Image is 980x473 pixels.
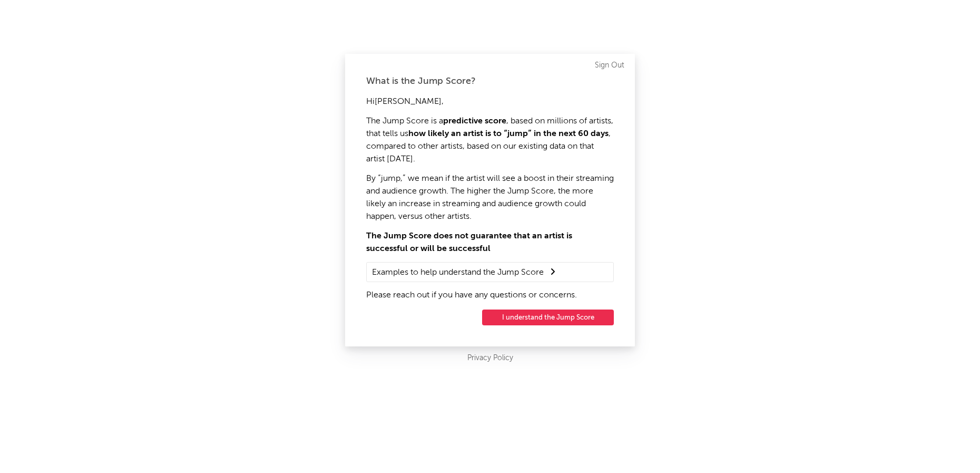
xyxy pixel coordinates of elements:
p: Please reach out if you have any questions or concerns. [366,289,614,302]
strong: The Jump Score does not guarantee that an artist is successful or will be successful [366,232,572,253]
strong: how likely an artist is to “jump” in the next 60 days [408,130,609,138]
summary: Examples to help understand the Jump Score [372,265,608,279]
a: Privacy Policy [467,352,513,365]
strong: predictive score [443,117,506,126]
button: I understand the Jump Score [482,310,614,325]
p: By “jump,” we mean if the artist will see a boost in their streaming and audience growth. The hig... [366,172,614,223]
p: Hi [PERSON_NAME] , [366,95,614,108]
p: The Jump Score is a , based on millions of artists, that tells us , compared to other artists, ba... [366,115,614,166]
a: Sign Out [595,59,624,72]
div: What is the Jump Score? [366,75,614,88]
